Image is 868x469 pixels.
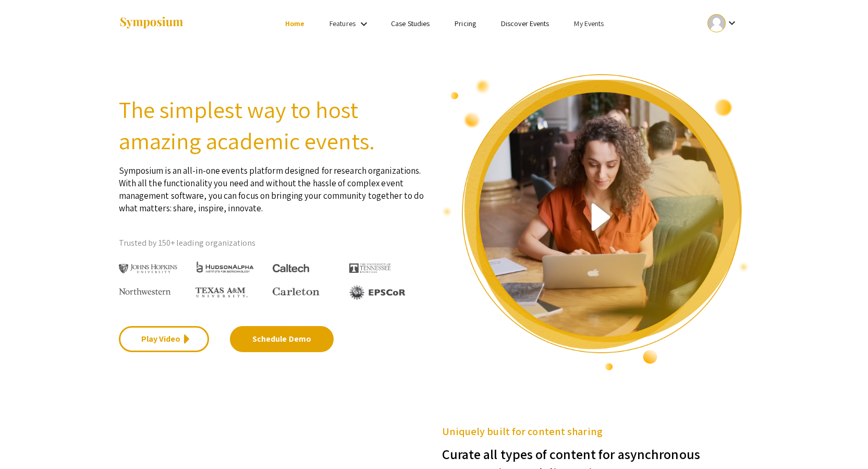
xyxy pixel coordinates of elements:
[285,19,304,28] a: Home
[195,261,254,273] img: HudsonAlpha
[442,73,750,371] img: video overview of Symposium
[574,19,604,28] a: My Events
[349,285,407,300] img: EPSCOR
[119,16,184,30] img: Symposium by ForagerOne
[349,263,391,273] img: The University of Tennessee
[442,424,750,439] h5: Uniquely built for content sharing
[119,264,178,274] img: Johns Hopkins University
[230,326,334,352] a: Schedule Demo
[119,157,426,214] p: Symposium is an all-in-one events platform designed for research organizations. With all the func...
[501,19,549,28] a: Discover Events
[119,288,171,294] img: Northwestern
[358,18,370,30] mat-icon: Expand Features list
[726,17,738,29] mat-icon: Expand account dropdown
[273,264,309,273] img: Caltech
[119,326,209,352] a: Play Video
[273,287,320,296] img: Carleton
[329,19,356,28] a: Features
[391,19,430,28] a: Case Studies
[455,19,476,28] a: Pricing
[696,11,749,35] button: Expand account dropdown
[119,94,426,157] h2: The simplest way to host amazing academic events.
[119,235,426,251] p: Trusted by 150+ leading organizations
[195,287,248,298] img: Texas A&M University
